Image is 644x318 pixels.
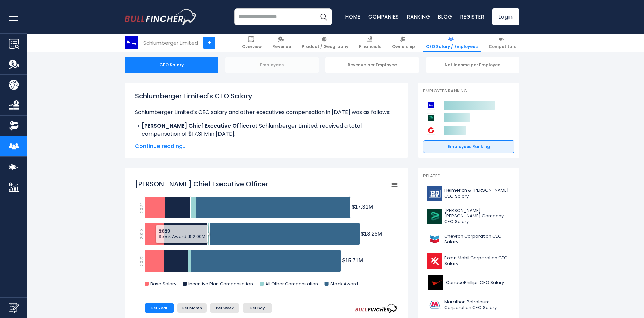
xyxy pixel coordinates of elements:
[330,281,358,287] text: Stock Award
[345,13,360,20] a: Home
[125,36,138,49] img: SLB logo
[423,140,514,153] a: Employees Ranking
[150,281,177,287] text: Base Salary
[427,186,442,201] img: HP logo
[203,37,215,49] a: +
[492,8,519,25] a: Login
[135,122,398,138] li: at Schlumberger Limited, received a total compensation of $17.31 M in [DATE].
[446,280,504,286] span: ConocoPhillips CEO Salary
[423,88,514,94] p: Employees Ranking
[125,9,197,25] a: Go to homepage
[427,113,435,122] img: Baker Hughes Company competitors logo
[368,13,399,20] a: Companies
[423,206,514,227] a: [PERSON_NAME] [PERSON_NAME] Company CEO Salary
[423,34,481,52] a: CEO Salary / Employees
[138,255,145,266] text: 2022
[135,108,398,116] p: Schlumberger Limited's CEO salary and other executives compensation in [DATE] was as follows:
[427,209,442,224] img: BKR logo
[438,13,452,20] a: Blog
[302,44,348,49] span: Product / Geography
[315,8,332,25] button: Search
[272,44,291,49] span: Revenue
[135,179,268,189] tspan: [PERSON_NAME] Chief Executive Officer
[427,101,435,110] img: Schlumberger Limited competitors logo
[423,295,514,314] a: Marathon Petroleum Corporation CEO Salary
[242,44,262,49] span: Overview
[138,228,145,239] text: 2023
[392,44,415,49] span: Ownership
[243,303,272,313] li: Per Day
[210,303,239,313] li: Per Week
[389,34,418,52] a: Ownership
[135,91,398,101] h1: Schlumberger Limited's CEO Salary
[342,258,363,263] tspan: $15.71M
[356,34,384,52] a: Financials
[352,204,373,210] tspan: $17.31M
[135,142,398,150] span: Continue reading...
[444,208,510,225] span: [PERSON_NAME] [PERSON_NAME] Company CEO Salary
[423,184,514,203] a: Helmerich & [PERSON_NAME] CEO Salary
[325,57,419,73] div: Revenue per Employee
[427,126,435,135] img: Halliburton Company competitors logo
[427,253,442,269] img: XOM logo
[423,173,514,179] p: Related
[125,9,197,25] img: bullfincher logo
[423,274,514,292] a: ConocoPhillips CEO Salary
[426,44,478,49] span: CEO Salary / Employees
[359,44,381,49] span: Financials
[427,275,444,290] img: COP logo
[225,57,319,73] div: Employees
[265,281,318,287] text: All Other Compensation
[125,57,218,73] div: CEO Salary
[444,234,510,245] span: Chevron Corporation CEO Salary
[444,188,510,199] span: Helmerich & [PERSON_NAME] CEO Salary
[138,202,145,213] text: 2024
[143,39,198,47] div: Schlumberger Limited
[361,231,382,237] tspan: $18.25M
[145,303,174,313] li: Per Year
[423,252,514,270] a: Exxon Mobil Corporation CEO Salary
[269,34,294,52] a: Revenue
[427,232,442,247] img: CVX logo
[489,44,516,49] span: Competitors
[486,34,519,52] a: Competitors
[239,34,265,52] a: Overview
[177,303,207,313] li: Per Month
[135,176,398,294] svg: Olivier Le Peuch Chief Executive Officer
[444,299,510,311] span: Marathon Petroleum Corporation CEO Salary
[9,121,19,131] img: Ownership
[188,281,253,287] text: Incentive Plan Compensation
[299,34,351,52] a: Product / Geography
[460,13,484,20] a: Register
[427,297,442,312] img: MPC logo
[407,13,430,20] a: Ranking
[426,57,520,73] div: Net Income per Employee
[423,230,514,248] a: Chevron Corporation CEO Salary
[444,255,510,267] span: Exxon Mobil Corporation CEO Salary
[142,122,252,130] b: [PERSON_NAME] Chief Executive Officer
